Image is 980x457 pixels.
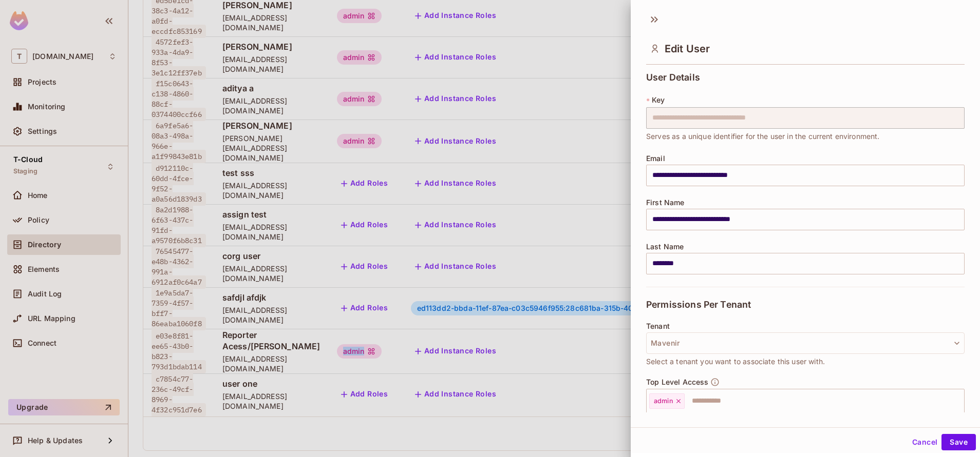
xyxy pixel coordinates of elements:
span: Key [652,96,665,104]
button: Cancel [908,434,941,450]
span: Permissions Per Tenant [646,300,751,310]
span: First Name [646,198,685,207]
span: Select a tenant you want to associate this user with. [646,356,825,367]
span: admin [654,397,673,405]
span: User Details [646,72,700,83]
div: admin [649,393,685,409]
span: Edit User [665,43,710,55]
span: Top Level Access [646,378,708,386]
button: Save [941,434,976,450]
button: Mavenir [646,332,965,354]
span: Tenant [646,322,670,330]
span: Email [646,154,665,163]
span: Last Name [646,243,684,251]
span: Serves as a unique identifier for the user in the current environment. [646,131,880,142]
button: Open [959,400,961,402]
